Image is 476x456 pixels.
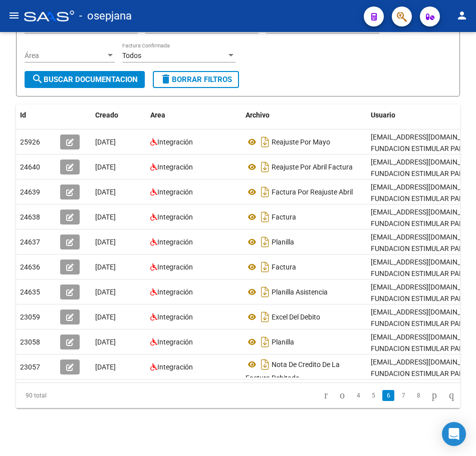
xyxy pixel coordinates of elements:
span: 25926 [20,138,40,146]
span: 23059 [20,313,40,321]
span: Reajuste Por Abril Factura [272,163,353,171]
span: 23058 [20,338,40,346]
i: Descargar documento [259,234,272,250]
span: Usuario [371,111,395,119]
button: Borrar Filtros [153,71,239,88]
span: Nota De Credito De La Factura Debitada [246,360,340,382]
a: go to first page [320,390,332,401]
span: [DATE] [95,213,116,221]
a: 5 [367,390,379,401]
datatable-header-cell: Area [146,104,242,126]
datatable-header-cell: Creado [91,104,146,126]
datatable-header-cell: Archivo [242,104,367,126]
span: Reajuste Por Mayo [272,138,330,146]
i: Descargar documento [259,134,272,150]
i: Descargar documento [259,209,272,225]
i: Descargar documento [259,284,272,300]
li: page 4 [351,387,366,404]
span: 24636 [20,263,40,271]
span: [DATE] [95,313,116,321]
span: Integración [157,288,193,296]
span: Integración [157,138,193,146]
span: Factura Por Reajuste Abril [272,188,353,196]
span: Integración [157,213,193,221]
span: 24639 [20,188,40,196]
span: 23057 [20,363,40,371]
a: 7 [397,390,409,401]
span: Factura [272,213,296,221]
i: Descargar documento [259,334,272,350]
span: Todos [122,51,141,59]
span: [DATE] [95,163,116,171]
i: Descargar documento [259,259,272,275]
span: Planilla [272,338,294,346]
span: 24640 [20,163,40,171]
li: page 5 [366,387,381,404]
span: Integración [157,313,193,321]
i: Descargar documento [259,309,272,325]
span: [DATE] [95,263,116,271]
a: go to previous page [335,390,349,401]
button: Open calendar [368,22,378,32]
a: 6 [382,390,394,401]
span: Integración [157,188,193,196]
span: [DATE] [95,338,116,346]
span: Integración [157,363,193,371]
span: Integración [157,238,193,246]
span: Planilla [272,238,294,246]
datatable-header-cell: Id [16,104,56,126]
span: Integración [157,338,193,346]
button: Buscar Documentacion [25,71,145,88]
a: go to last page [444,390,458,401]
a: 8 [412,390,424,401]
span: Planilla Asistencia [272,288,328,296]
i: Descargar documento [259,356,272,372]
span: Creado [95,111,118,119]
li: page 7 [396,387,411,404]
mat-icon: delete [160,73,172,85]
span: Integración [157,263,193,271]
span: Area [150,111,165,119]
mat-icon: search [32,73,44,85]
span: Buscar Documentacion [32,75,138,84]
i: Descargar documento [259,184,272,200]
span: Factura [272,263,296,271]
span: Archivo [246,111,270,119]
div: Open Intercom Messenger [442,422,466,446]
span: Integración [157,163,193,171]
div: 90 total [16,383,105,408]
span: Área [25,51,106,60]
span: [DATE] [95,238,116,246]
span: [DATE] [95,363,116,371]
mat-icon: menu [8,9,20,21]
span: 24635 [20,288,40,296]
span: [DATE] [95,138,116,146]
a: go to next page [427,390,441,401]
span: Borrar Filtros [160,75,232,84]
li: page 6 [381,387,396,404]
span: [DATE] [95,288,116,296]
span: - osepjana [79,5,132,27]
span: Id [20,111,26,119]
mat-icon: person [456,9,468,21]
i: Descargar documento [259,159,272,175]
span: 24637 [20,238,40,246]
span: [DATE] [95,188,116,196]
li: page 8 [411,387,426,404]
a: 4 [352,390,364,401]
span: 24638 [20,213,40,221]
span: Excel Del Debito [272,313,320,321]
